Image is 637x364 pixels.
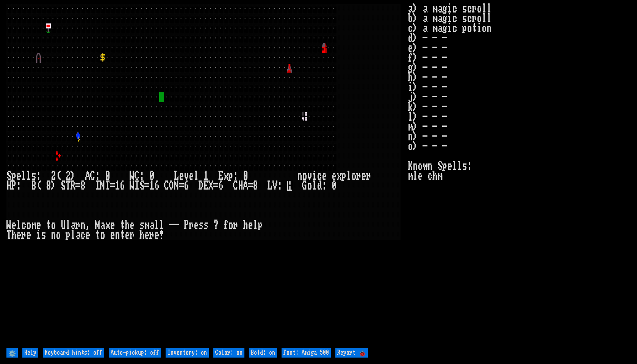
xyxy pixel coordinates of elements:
div: e [154,230,159,240]
div: n [51,230,56,240]
div: l [16,220,21,230]
div: a [70,220,75,230]
div: C [233,181,238,191]
div: D [199,181,203,191]
div: l [159,220,164,230]
div: f [223,220,228,230]
div: n [80,220,85,230]
div: C [135,171,139,181]
div: : [322,181,327,191]
input: Font: Amiga 500 [282,348,331,358]
div: s [199,220,203,230]
div: 6 [218,181,223,191]
div: s [203,220,208,230]
div: s [139,220,144,230]
div: 1 [149,181,154,191]
div: 8 [31,181,36,191]
div: h [125,220,130,230]
div: = [179,181,184,191]
div: : [233,171,238,181]
stats: a) a magic scroll b) a magic scroll c) a magic potion d) - - - e) - - - f) - - - g) - - - h) - - ... [408,4,631,346]
div: m [31,220,36,230]
div: e [248,220,253,230]
div: X [208,181,213,191]
div: l [70,230,75,240]
div: r [130,230,135,240]
div: n [115,230,120,240]
div: A [243,181,248,191]
div: e [85,230,90,240]
div: H [238,181,243,191]
div: t [95,230,100,240]
div: = [144,181,149,191]
div: : [95,171,100,181]
div: = [110,181,115,191]
div: p [11,171,16,181]
div: c [80,230,85,240]
div: ! [159,230,164,240]
div: : [16,181,21,191]
div: I [95,181,100,191]
div: , [85,220,90,230]
div: r [233,220,238,230]
div: R [70,181,75,191]
div: ( [36,181,41,191]
div: p [66,230,70,240]
div: o [100,230,105,240]
div: 1 [203,171,208,181]
div: E [203,181,208,191]
div: l [21,171,26,181]
div: x [105,220,110,230]
div: N [100,181,105,191]
div: e [11,220,16,230]
div: = [213,181,218,191]
div: L [268,181,272,191]
div: G [302,181,307,191]
div: t [46,220,51,230]
div: h [139,230,144,240]
div: c [317,171,322,181]
div: e [125,230,130,240]
div: 8 [46,181,51,191]
div: p [228,171,233,181]
div: O [169,181,174,191]
div: : [36,171,41,181]
div: e [26,230,31,240]
div: v [184,171,189,181]
div: r [189,220,194,230]
div: r [75,220,80,230]
div: e [16,230,21,240]
div: e [189,171,194,181]
input: Auto-pickup: off [109,348,161,358]
div: t [120,220,125,230]
div: e [322,171,327,181]
div: h [243,220,248,230]
div: e [16,171,21,181]
div: 0 [332,181,336,191]
div: 0 [105,171,110,181]
div: i [312,171,317,181]
div: e [179,171,184,181]
div: e [332,171,336,181]
div: 0 [243,171,248,181]
div: o [302,171,307,181]
div: C [164,181,169,191]
div: l [312,181,317,191]
div: e [144,230,149,240]
div: o [51,220,56,230]
div: I [135,181,139,191]
div: 0 [149,171,154,181]
div: o [307,181,312,191]
div: H [6,181,11,191]
div: s [41,230,46,240]
div: o [26,220,31,230]
div: o [351,171,356,181]
div: ? [213,220,218,230]
input: ⚙️ [6,348,18,358]
div: l [26,171,31,181]
div: a [75,230,80,240]
div: W [130,171,135,181]
div: S [139,181,144,191]
input: Keyboard hints: off [43,348,104,358]
div: i [36,230,41,240]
